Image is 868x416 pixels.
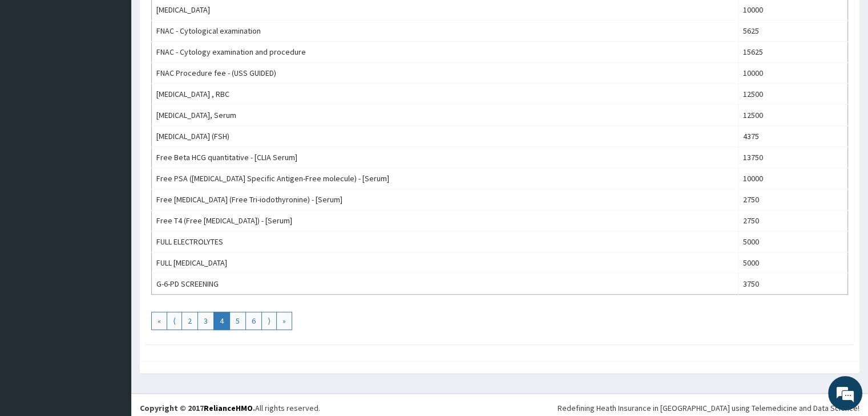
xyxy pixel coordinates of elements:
[152,126,738,147] td: [MEDICAL_DATA] (FSH)
[738,105,848,126] td: 12500
[66,132,158,247] span: We're online!
[738,126,848,147] td: 4375
[558,402,859,414] div: Redefining Heath Insurance in [GEOGRAPHIC_DATA] using Telemedicine and Data Science!
[21,57,46,85] img: d_794563401_company_1708531726252_794563401
[245,312,262,330] a: Go to page number 6
[738,274,848,295] td: 3750
[261,312,277,330] a: Go to next page
[738,189,848,210] td: 2750
[167,312,182,330] a: Go to previous page
[181,312,198,330] a: Go to page number 2
[152,147,738,168] td: Free Beta HCG quantitative - [CLIA Serum]
[59,64,192,79] div: Chat with us now
[738,147,848,168] td: 13750
[152,168,738,189] td: Free PSA ([MEDICAL_DATA] Specific Antigen-Free molecule) - [Serum]
[276,312,292,330] a: Go to last page
[213,312,230,330] a: Go to page number 4
[738,84,848,105] td: 12500
[152,21,738,42] td: FNAC - Cytological examination
[6,287,217,327] textarea: Type your message and hit 'Enter'
[738,252,848,274] td: 5000
[738,168,848,189] td: 10000
[738,210,848,231] td: 2750
[152,274,738,295] td: G-6-PD SCREENING
[738,42,848,63] td: 15625
[204,403,253,413] a: RelianceHMO
[152,231,738,252] td: FULL ELECTROLYTES
[738,21,848,42] td: 5625
[152,252,738,274] td: FULL [MEDICAL_DATA]
[197,312,214,330] a: Go to page number 3
[151,312,167,330] a: Go to first page
[152,210,738,231] td: Free T4 (Free [MEDICAL_DATA]) - [Serum]
[152,189,738,210] td: Free [MEDICAL_DATA] (Free Tri-iodothyronine) - [Serum]
[738,231,848,252] td: 5000
[738,63,848,84] td: 10000
[152,42,738,63] td: FNAC - Cytology examination and procedure
[229,312,246,330] a: Go to page number 5
[152,105,738,126] td: [MEDICAL_DATA], Serum
[152,63,738,84] td: FNAC Procedure fee - (USS GUIDED)
[140,403,255,413] strong: Copyright © 2017 .
[187,6,215,33] div: Minimize live chat window
[152,84,738,105] td: [MEDICAL_DATA] , RBC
